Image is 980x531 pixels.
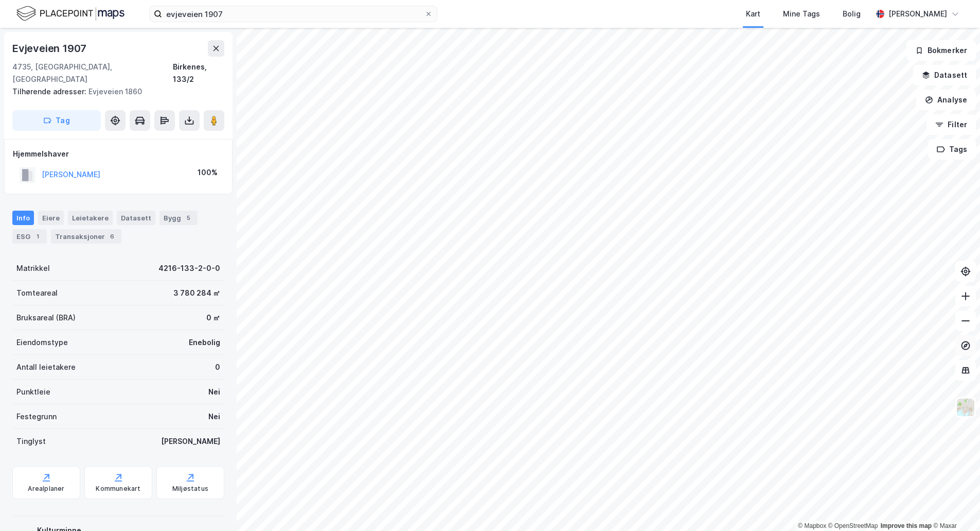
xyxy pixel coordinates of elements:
[828,522,878,529] a: OpenStreetMap
[16,386,50,398] div: Punktleie
[206,312,220,324] div: 0 ㎡
[32,231,43,242] div: 1
[12,211,34,225] div: Info
[12,40,88,57] div: Evjeveien 1907
[16,312,76,324] div: Bruksareal (BRA)
[161,435,220,448] div: [PERSON_NAME]
[12,110,101,131] button: Tag
[16,361,76,373] div: Antall leietakere
[906,40,976,61] button: Bokmerker
[159,211,198,225] div: Bygg
[12,61,173,85] div: 4735, [GEOGRAPHIC_DATA], [GEOGRAPHIC_DATA]
[16,5,124,23] img: logo.f888ab2527a4732fd821a326f86c7f29.svg
[928,139,976,160] button: Tags
[208,410,220,423] div: Nei
[881,522,932,529] a: Improve this map
[16,410,57,423] div: Festegrunn
[172,485,208,493] div: Miljøstatus
[28,485,64,493] div: Arealplaner
[173,287,220,299] div: 3 780 284 ㎡
[162,6,424,22] input: Søk på adresse, matrikkel, gårdeiere, leietakere eller personer
[96,485,140,493] div: Kommunekart
[13,148,224,160] div: Hjemmelshaver
[843,8,861,20] div: Bolig
[16,262,50,275] div: Matrikkel
[929,482,980,531] iframe: Chat Widget
[913,65,976,85] button: Datasett
[798,522,826,529] a: Mapbox
[183,213,193,223] div: 5
[107,231,117,242] div: 6
[926,114,976,135] button: Filter
[173,61,224,85] div: Birkenes, 133/2
[189,336,220,349] div: Enebolig
[956,398,975,417] img: Z
[929,482,980,531] div: Kontrollprogram for chat
[783,8,820,20] div: Mine Tags
[746,8,760,20] div: Kart
[12,85,216,98] div: Evjeveien 1860
[158,262,220,275] div: 4216-133-2-0-0
[16,287,58,299] div: Tomteareal
[68,211,113,225] div: Leietakere
[117,211,155,225] div: Datasett
[16,336,68,349] div: Eiendomstype
[16,435,46,448] div: Tinglyst
[51,229,121,244] div: Transaksjoner
[12,229,47,244] div: ESG
[888,8,947,20] div: [PERSON_NAME]
[198,166,218,179] div: 100%
[208,386,220,398] div: Nei
[12,87,88,96] span: Tilhørende adresser:
[38,211,64,225] div: Eiere
[916,90,976,110] button: Analyse
[215,361,220,373] div: 0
